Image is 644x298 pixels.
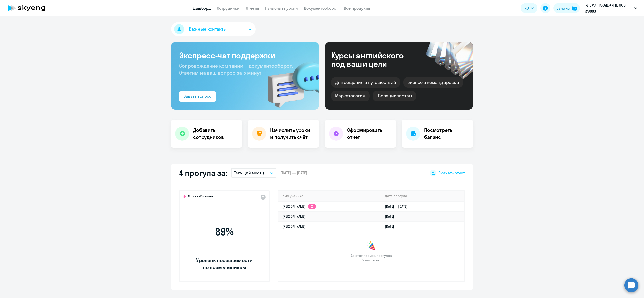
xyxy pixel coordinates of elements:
h4: Посмотреть баланс [424,127,469,141]
img: congrats [366,241,376,251]
span: RU [524,5,529,11]
span: [DATE] — [DATE] [280,170,307,176]
a: [PERSON_NAME] [282,214,306,219]
button: Балансbalance [553,3,580,13]
button: Задать вопрос [179,91,216,102]
h4: Начислить уроки и получить счёт [270,127,314,141]
h2: 4 прогула за: [179,168,227,178]
a: [DATE] [385,214,398,219]
a: Начислить уроки [265,6,298,11]
a: Дашборд [193,6,211,11]
a: Сотрудники [217,6,240,11]
h4: Сформировать отчет [347,127,392,141]
div: Курсы английского под ваши цели [331,51,417,68]
div: IT-специалистам [373,91,416,101]
img: balance [572,6,577,11]
img: bg-img [260,53,319,110]
span: Уровень посещаемости по всем ученикам [195,257,253,271]
span: Скачать отчет [438,170,465,176]
th: Имя ученика [278,191,381,201]
a: [DATE] [385,224,398,229]
p: УЛЬМА ПАКАДЖИНГ, ООО, #9883 [585,2,632,14]
div: Маркетологам [331,91,370,101]
a: [PERSON_NAME]2 [282,204,316,209]
h4: Добавить сотрудников [193,127,238,141]
a: [PERSON_NAME] [282,224,306,229]
span: 89 % [195,226,253,238]
button: RU [521,3,537,13]
div: Бизнес и командировки [403,77,463,88]
a: Все продукты [344,6,370,11]
a: [DATE][DATE] [385,204,412,209]
h3: Экспресс-чат поддержки [179,50,311,60]
th: Дата прогула [381,191,464,201]
span: Это на 4% ниже, [188,194,214,200]
button: Важные контакты [171,22,256,36]
a: Документооборот [304,6,338,11]
button: УЛЬМА ПАКАДЖИНГ, ООО, #9883 [583,2,640,14]
span: Важные контакты [189,26,227,32]
button: Текущий месяц [231,168,276,178]
p: Текущий месяц [234,170,264,176]
span: Сопровождение компании + документооборот. Ответим на ваш вопрос за 5 минут! [179,63,293,76]
div: Для общения и путешествий [331,77,400,88]
span: За этот период прогулов больше нет [350,253,392,262]
div: Задать вопрос [184,93,211,99]
a: Отчеты [246,6,259,11]
div: Баланс [556,5,570,11]
app-skyeng-badge: 2 [308,204,316,209]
